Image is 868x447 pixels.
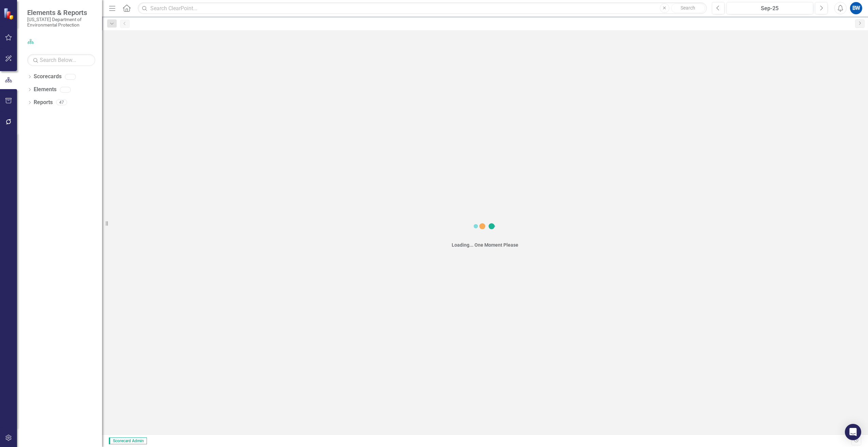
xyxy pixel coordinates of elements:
small: [US_STATE] Department of Environmental Protection [27,17,95,28]
input: Search Below... [27,54,95,66]
button: Search [671,3,705,13]
input: Search ClearPoint... [138,2,707,14]
span: Scorecard Admin [109,437,147,444]
button: BW [850,2,862,14]
span: Search [681,5,695,11]
img: ClearPoint Strategy [3,8,15,20]
div: Sep-25 [729,4,811,13]
a: Scorecards [34,73,62,81]
div: Open Intercom Messenger [845,424,861,440]
a: Reports [34,99,53,106]
button: Sep-25 [727,2,813,14]
div: Loading... One Moment Please [452,242,518,248]
span: Elements & Reports [27,9,95,17]
div: 47 [56,100,67,105]
a: Elements [34,86,56,94]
